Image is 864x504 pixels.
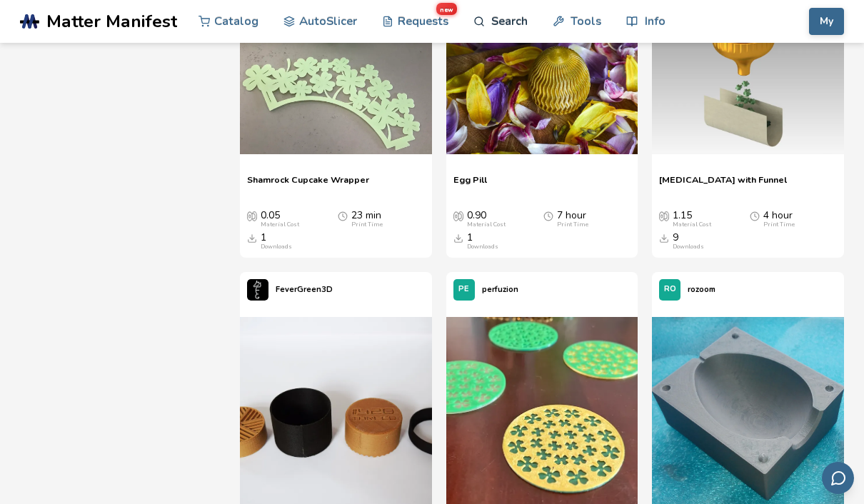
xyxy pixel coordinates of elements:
div: 9 [673,232,704,251]
span: PE [458,285,469,294]
a: Shamrock Cupcake Wrapper [247,174,369,196]
button: Send feedback via email [822,462,854,494]
div: 0.90 [467,210,506,228]
div: Print Time [351,221,383,228]
div: Print Time [763,221,795,228]
button: My [809,8,844,35]
span: Average Cost [659,210,669,221]
div: 1.15 [673,210,711,228]
a: Egg Pill [453,174,487,196]
div: Downloads [467,243,498,251]
div: Material Cost [261,221,299,228]
p: perfuzion [482,282,518,297]
span: Matter Manifest [46,11,177,31]
span: Average Cost [247,210,257,221]
span: new [436,3,456,15]
div: Material Cost [673,221,711,228]
div: 0.05 [261,210,299,228]
div: 23 min [351,210,383,228]
span: Downloads [659,232,669,243]
div: 4 hour [763,210,795,228]
span: Downloads [453,232,463,243]
a: [MEDICAL_DATA] with Funnel [659,174,787,196]
p: rozoom [688,282,715,297]
span: Average Print Time [750,210,760,221]
span: RO [664,285,676,294]
div: 7 hour [557,210,588,228]
span: Average Print Time [543,210,553,221]
p: FeverGreen3D [276,282,333,297]
div: 1 [261,232,292,251]
div: 1 [467,232,498,251]
span: Average Print Time [338,210,348,221]
img: FeverGreen3D's profile [247,279,268,301]
a: FeverGreen3D's profileFeverGreen3D [240,272,340,308]
div: Downloads [673,243,704,251]
div: Downloads [261,243,292,251]
div: Material Cost [467,221,506,228]
div: Print Time [557,221,588,228]
span: Downloads [247,232,257,243]
span: Average Cost [453,210,463,221]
